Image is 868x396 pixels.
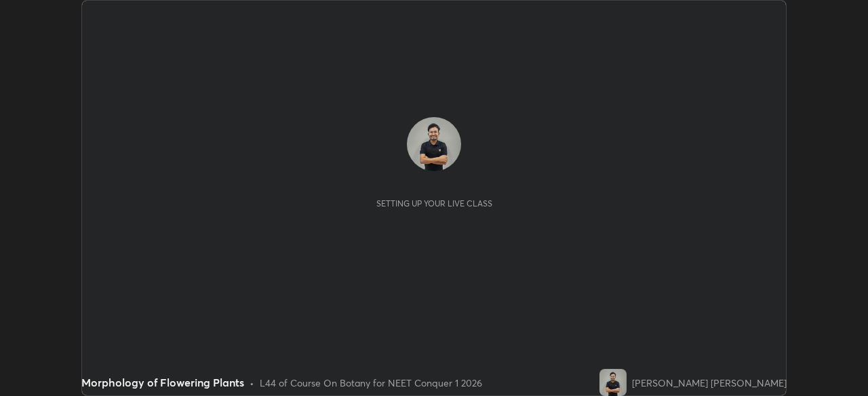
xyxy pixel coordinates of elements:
[81,374,244,391] div: Morphology of Flowering Plants
[632,376,787,390] div: [PERSON_NAME] [PERSON_NAME]
[376,198,492,208] div: Setting up your live class
[250,376,254,390] div: •
[260,376,482,390] div: L44 of Course On Botany for NEET Conquer 1 2026
[599,369,627,396] img: 3e079731d6954bf99f87b3e30aff4e14.jpg
[407,117,461,171] img: 3e079731d6954bf99f87b3e30aff4e14.jpg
